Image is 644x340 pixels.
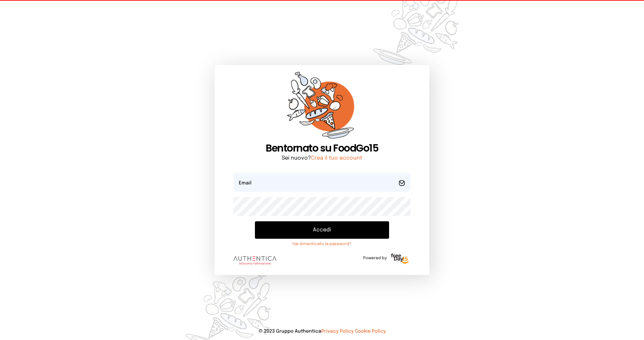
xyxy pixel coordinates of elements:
[355,329,386,334] a: Cookie Policy
[311,155,362,161] a: Crea il tuo account
[233,154,411,162] p: Sei nuovo?
[255,241,389,247] a: Hai dimenticato la password?
[363,256,387,261] span: Powered by
[11,328,633,335] p: © 2023 Gruppo Authentica
[233,256,276,265] img: logo.8f33a47.png
[287,72,357,143] img: sticker-orange.65babaf.png
[321,329,354,334] a: Privacy Policy
[389,252,411,266] img: logo-freeday.3e08031.png
[233,142,411,154] h1: Bentornato su FoodGo15
[255,221,389,239] button: Accedi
